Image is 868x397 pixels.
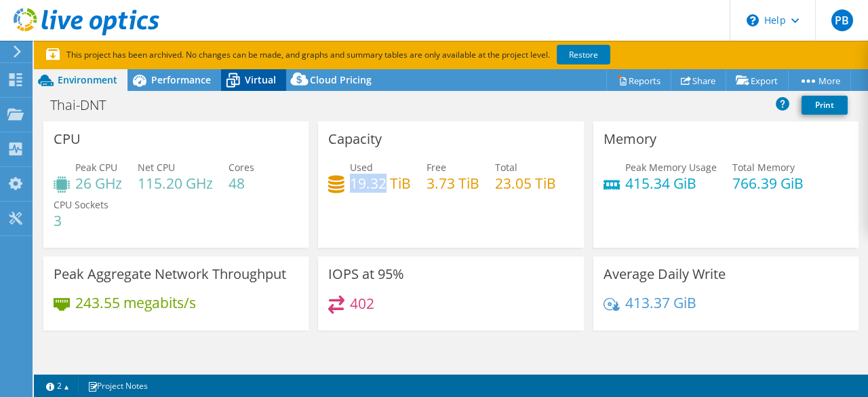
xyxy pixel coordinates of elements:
[788,70,851,91] a: More
[46,48,711,62] p: This project has been archived. No changes can be made, and graphs and summary tables are only av...
[604,267,726,282] h3: Average Daily Write
[54,132,81,147] h3: CPU
[54,198,108,211] span: CPU Sockets
[802,96,848,115] a: Print
[229,161,254,174] span: Cores
[495,161,517,174] span: Total
[350,176,411,191] h4: 19.32 TiB
[350,161,373,174] span: Used
[495,176,556,191] h4: 23.05 TiB
[625,176,717,191] h4: 415.34 GiB
[606,70,671,91] a: Reports
[75,176,122,191] h4: 26 GHz
[328,132,382,147] h3: Capacity
[54,213,108,228] h4: 3
[604,132,656,147] h3: Memory
[427,176,479,191] h4: 3.73 TiB
[427,161,446,174] span: Free
[151,73,211,86] span: Performance
[37,377,79,394] a: 2
[138,176,213,191] h4: 115.20 GHz
[328,267,404,282] h3: IOPS at 95%
[831,10,853,31] span: PB
[229,176,254,191] h4: 48
[732,161,795,174] span: Total Memory
[625,295,696,310] h4: 413.37 GiB
[58,73,117,86] span: Environment
[732,176,804,191] h4: 766.39 GiB
[310,73,372,86] span: Cloud Pricing
[44,98,127,113] h1: Thai-DNT
[138,161,175,174] span: Net CPU
[747,14,759,26] svg: \n
[54,267,286,282] h3: Peak Aggregate Network Throughput
[75,161,117,174] span: Peak CPU
[625,161,717,174] span: Peak Memory Usage
[245,73,276,86] span: Virtual
[726,70,789,91] a: Export
[75,295,196,310] h4: 243.55 megabits/s
[671,70,726,91] a: Share
[557,45,610,64] a: Restore
[78,377,157,394] a: Project Notes
[350,296,374,311] h4: 402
